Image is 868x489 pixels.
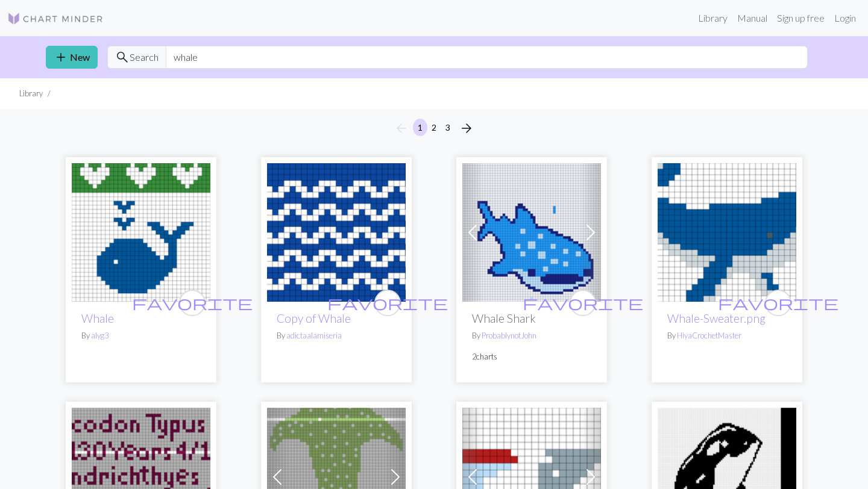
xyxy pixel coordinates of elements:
[658,470,796,481] a: cute-orca-whale-illustration-killer-whale-cartoon-clipart-vector.jpg
[72,163,210,302] img: Whale
[570,290,596,316] button: favourite
[179,290,206,316] button: favourite
[718,291,838,315] i: favourite
[46,46,98,69] a: New
[277,330,396,341] p: By
[54,49,68,66] span: add
[459,121,474,135] i: Next
[454,119,479,138] button: Next
[677,331,741,340] a: HiyaCrochetMaster
[327,293,448,312] span: favorite
[472,311,591,325] h2: Whale Shark
[829,6,861,30] a: Login
[91,331,108,340] a: alyg3
[7,11,104,26] img: Logo
[667,330,787,341] p: By
[427,119,441,136] button: 2
[72,470,210,481] a: Whale shark info
[718,293,838,312] span: favorite
[19,88,43,99] li: Library
[462,163,601,302] img: aa00ae5921334b0dc1ec3a5688ac4dfd.jpg
[523,293,643,312] span: favorite
[130,50,159,64] span: Search
[132,291,253,315] i: favourite
[658,225,796,237] a: Whale-Sweater.png
[374,290,401,316] button: favourite
[389,119,479,138] nav: Page navigation
[658,163,796,302] img: Whale-Sweater.png
[462,225,601,237] a: aa00ae5921334b0dc1ec3a5688ac4dfd.jpg
[72,225,210,237] a: Whale
[732,6,772,30] a: Manual
[267,163,406,302] img: Whale
[81,311,114,325] a: Whale
[459,120,474,137] span: arrow_forward
[277,311,351,325] a: Copy of Whale
[482,331,536,340] a: ProbablynotJohn
[667,311,766,325] a: Whale-Sweater.png
[472,330,591,341] p: By
[267,470,406,481] a: whale shark
[765,290,791,316] button: favourite
[523,291,643,315] i: favourite
[115,49,130,66] span: search
[472,351,591,363] p: 2 charts
[327,291,448,315] i: favourite
[693,6,732,30] a: Library
[267,225,406,237] a: Whale
[286,331,342,340] a: adictaalamiseria
[81,330,201,341] p: By
[441,119,455,136] button: 3
[132,293,253,312] span: favorite
[772,6,829,30] a: Sign up free
[413,119,427,136] button: 1
[462,470,601,481] a: Whale and boat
